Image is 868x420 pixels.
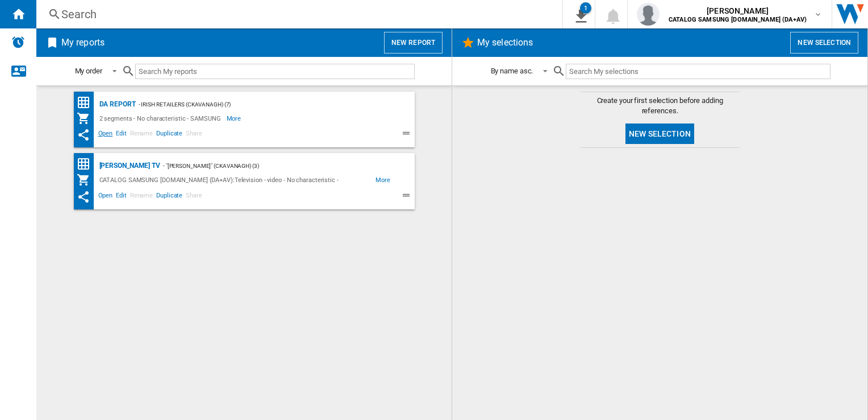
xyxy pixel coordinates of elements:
[790,32,858,53] button: New selection
[580,2,591,14] div: 1
[114,190,128,204] span: Edit
[155,128,184,142] span: Duplicate
[97,97,136,112] div: DA Report
[97,173,375,187] div: CATALOG SAMSUNG [DOMAIN_NAME] (DA+AV):Television - video - No characteristic - SAMSUNG
[97,159,160,173] div: [PERSON_NAME] TV
[227,112,243,125] span: More
[625,123,694,144] button: New selection
[637,3,660,26] img: profile.jpg
[97,112,227,125] div: 2 segments - No characteristic - SAMSUNG
[669,16,807,23] b: CATALOG SAMSUNG [DOMAIN_NAME] (DA+AV)
[97,128,115,142] span: Open
[136,97,392,112] div: - Irish Retailers (ckavanagh) (7)
[669,5,807,17] span: [PERSON_NAME]
[61,6,533,22] div: Search
[384,32,443,53] button: New report
[75,67,102,75] div: My order
[97,190,115,204] span: Open
[155,190,184,204] span: Duplicate
[375,173,392,187] span: More
[59,32,107,53] h2: My reports
[77,173,97,187] div: My Assortment
[160,159,392,173] div: - "[PERSON_NAME]" (ckavanagh) (3)
[11,35,25,49] img: alerts-logo.svg
[491,67,533,75] div: By name asc.
[128,190,155,204] span: Rename
[77,190,90,204] ng-md-icon: This report has been shared with you
[566,64,830,79] input: Search My selections
[184,128,204,142] span: Share
[114,128,128,142] span: Edit
[581,96,740,116] span: Create your first selection before adding references.
[128,128,155,142] span: Rename
[475,32,535,53] h2: My selections
[135,64,415,79] input: Search My reports
[184,190,204,204] span: Share
[77,96,97,110] div: Price Matrix
[77,128,90,142] ng-md-icon: This report has been shared with you
[77,112,97,125] div: My Assortment
[77,157,97,171] div: Price Matrix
